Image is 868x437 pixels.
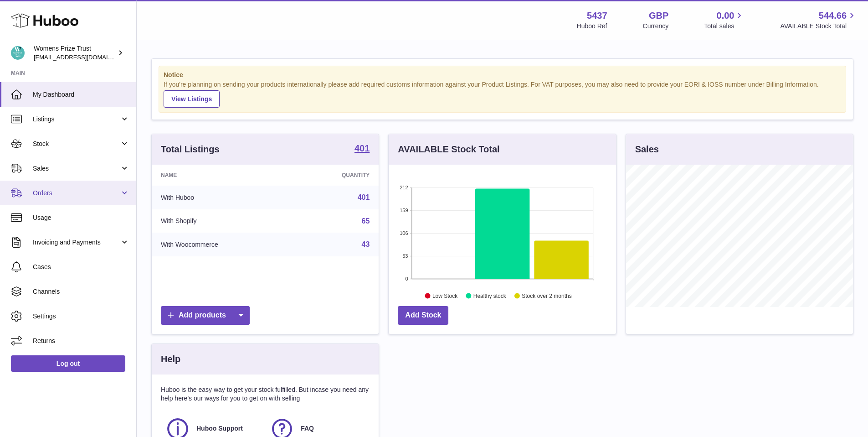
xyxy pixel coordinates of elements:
[403,253,408,259] text: 53
[161,306,250,325] a: Add products
[152,186,293,209] td: With Huboo
[643,22,669,31] div: Currency
[717,10,734,22] span: 0.00
[301,424,314,433] span: FAQ
[196,424,243,433] span: Huboo Support
[164,71,841,79] strong: Notice
[33,115,120,124] span: Listings
[635,143,659,156] h3: Sales
[577,22,607,31] div: Huboo Ref
[161,353,180,365] h3: Help
[164,90,220,108] a: View Listings
[432,292,458,299] text: Low Stock
[362,240,370,248] a: 43
[354,144,370,153] strong: 401
[33,287,129,296] span: Channels
[400,208,408,213] text: 159
[522,292,572,299] text: Stock over 2 months
[33,164,120,173] span: Sales
[152,233,293,256] td: With Woocommerce
[11,46,25,60] img: info@womensprizeforfiction.co.uk
[33,312,129,321] span: Settings
[34,44,116,62] div: Womens Prize Trust
[354,144,370,155] a: 401
[362,217,370,225] a: 65
[33,238,120,247] span: Invoicing and Payments
[33,337,129,345] span: Returns
[33,213,129,222] span: Usage
[161,143,220,156] h3: Total Listings
[400,230,408,236] text: 106
[161,385,370,403] p: Huboo is the easy way to get your stock fulfilled. But incase you need any help here's our ways f...
[164,80,841,108] div: If you're planning on sending your products internationally please add required customs informati...
[152,209,293,233] td: With Shopify
[358,193,370,201] a: 401
[398,143,499,156] h3: AVAILABLE Stock Total
[33,263,129,271] span: Cases
[33,189,120,198] span: Orders
[33,90,129,99] span: My Dashboard
[293,165,379,186] th: Quantity
[780,10,857,31] a: 544.66 AVAILABLE Stock Total
[819,10,847,22] span: 544.66
[152,165,293,186] th: Name
[398,306,448,325] a: Add Stock
[406,276,408,281] text: 0
[400,185,408,190] text: 212
[473,292,507,299] text: Healthy stock
[704,10,745,31] a: 0.00 Total sales
[34,53,134,61] span: [EMAIL_ADDRESS][DOMAIN_NAME]
[649,10,668,22] strong: GBP
[587,10,607,22] strong: 5437
[780,22,857,31] span: AVAILABLE Stock Total
[33,140,120,148] span: Stock
[11,355,125,372] a: Log out
[704,22,745,31] span: Total sales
